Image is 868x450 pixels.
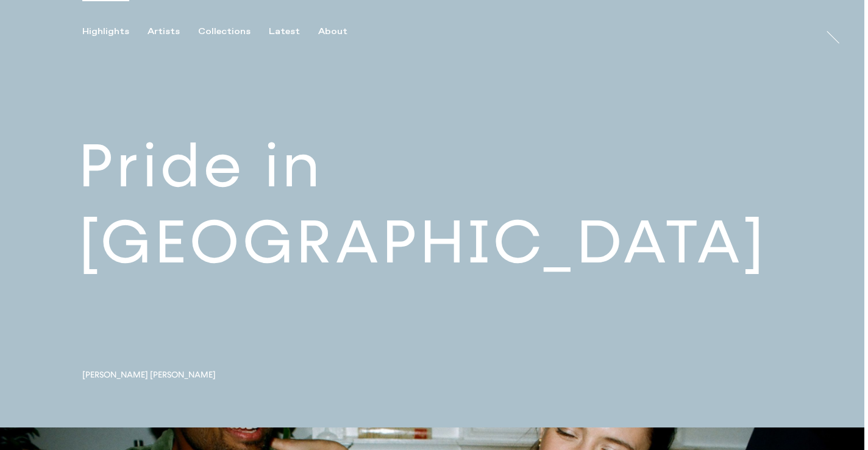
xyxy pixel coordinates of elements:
button: About [318,26,366,37]
div: Latest [269,26,300,37]
div: Collections [198,26,251,37]
button: Artists [148,26,198,37]
div: Artists [148,26,180,37]
div: About [318,26,347,37]
button: Latest [269,26,318,37]
button: Collections [198,26,269,37]
div: Highlights [82,26,129,37]
button: Highlights [82,26,148,37]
